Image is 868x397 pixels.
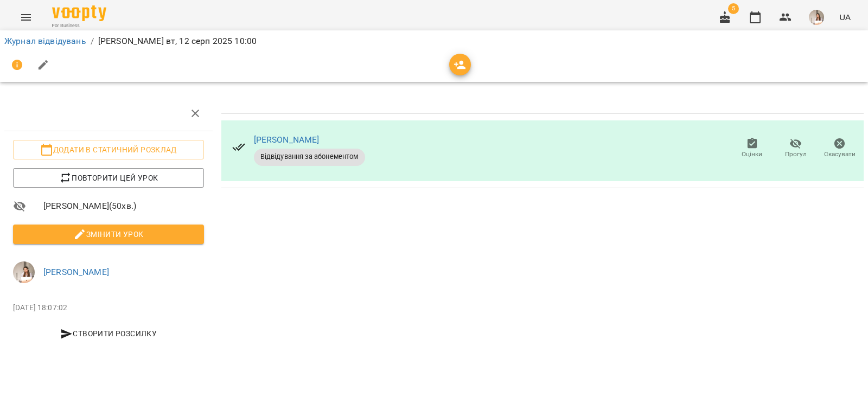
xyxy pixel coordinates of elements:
a: [PERSON_NAME] [254,135,320,145]
button: UA [835,7,855,27]
p: [DATE] 18:07:02 [13,303,204,313]
span: Створити розсилку [17,327,200,340]
button: Прогул [774,133,818,164]
span: 5 [728,3,739,14]
button: Створити розсилку [13,324,204,343]
span: Відвідування за абонементом [254,152,365,162]
span: Прогул [785,150,807,159]
span: Скасувати [824,150,856,159]
span: Додати в статичний розклад [22,143,195,156]
span: [PERSON_NAME] ( 50 хв. ) [43,200,204,213]
a: [PERSON_NAME] [43,267,109,277]
span: Повторити цей урок [22,171,195,184]
img: 712aada8251ba8fda70bc04018b69839.jpg [13,261,35,283]
p: [PERSON_NAME] вт, 12 серп 2025 10:00 [98,35,257,48]
span: For Business [52,22,106,29]
nav: breadcrumb [4,35,864,48]
button: Змінити урок [13,225,204,244]
button: Додати в статичний розклад [13,140,204,159]
button: Скасувати [818,133,861,164]
span: Змінити урок [22,228,195,241]
a: Журнал відвідувань [4,36,86,46]
button: Menu [13,4,39,30]
span: UA [839,11,851,23]
img: Voopty Logo [52,5,106,21]
img: 712aada8251ba8fda70bc04018b69839.jpg [809,10,824,25]
li: / [91,35,94,48]
button: Оцінки [730,133,774,164]
span: Оцінки [742,150,762,159]
button: Повторити цей урок [13,168,204,188]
